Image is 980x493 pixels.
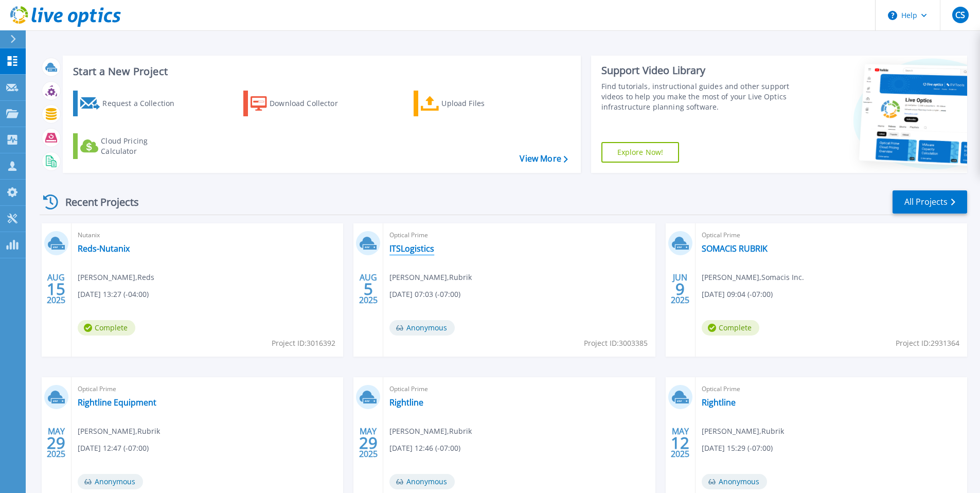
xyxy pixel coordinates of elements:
[78,243,130,254] a: Reds-Nutanix
[78,272,154,283] span: [PERSON_NAME] , Reds
[702,272,804,283] span: [PERSON_NAME] , Somacis Inc.
[601,81,793,112] div: Find tutorials, instructional guides and other support videos to help you make the most of your L...
[675,285,685,293] span: 9
[893,190,967,214] a: All Projects
[73,66,567,77] h3: Start a New Project
[389,320,455,336] span: Anonymous
[46,424,66,462] div: MAY 2025
[389,243,434,254] a: ITSLogistics
[40,189,153,215] div: Recent Projects
[702,397,736,408] a: Rightline
[702,426,784,437] span: [PERSON_NAME] , Rubrik
[702,230,961,241] span: Optical Prime
[243,91,358,116] a: Download Collector
[78,443,149,454] span: [DATE] 12:47 (-07:00)
[78,426,160,437] span: [PERSON_NAME] , Rubrik
[389,397,423,408] a: Rightline
[389,474,455,489] span: Anonymous
[955,11,965,19] span: CS
[272,338,335,349] span: Project ID: 3016392
[46,270,66,308] div: AUG 2025
[702,289,773,300] span: [DATE] 09:04 (-07:00)
[359,438,378,447] span: 29
[73,133,188,159] a: Cloud Pricing Calculator
[896,338,959,349] span: Project ID: 2931364
[73,91,188,116] a: Request a Collection
[102,93,185,114] div: Request a Collection
[441,93,524,114] div: Upload Files
[78,230,337,241] span: Nutanix
[389,289,460,300] span: [DATE] 07:03 (-07:00)
[47,438,65,447] span: 29
[389,426,472,437] span: [PERSON_NAME] , Rubrik
[702,443,773,454] span: [DATE] 15:29 (-07:00)
[78,383,337,395] span: Optical Prime
[389,272,472,283] span: [PERSON_NAME] , Rubrik
[47,285,65,293] span: 15
[389,383,649,395] span: Optical Prime
[601,64,793,77] div: Support Video Library
[414,91,528,116] a: Upload Files
[584,338,648,349] span: Project ID: 3003385
[78,320,135,336] span: Complete
[702,320,759,336] span: Complete
[702,474,767,489] span: Anonymous
[670,424,690,462] div: MAY 2025
[78,397,156,408] a: Rightline Equipment
[389,443,460,454] span: [DATE] 12:46 (-07:00)
[702,243,768,254] a: SOMACIS RUBRIK
[670,270,690,308] div: JUN 2025
[359,424,378,462] div: MAY 2025
[702,383,961,395] span: Optical Prime
[78,474,143,489] span: Anonymous
[359,270,378,308] div: AUG 2025
[78,289,149,300] span: [DATE] 13:27 (-04:00)
[389,230,649,241] span: Optical Prime
[101,136,183,156] div: Cloud Pricing Calculator
[364,285,373,293] span: 5
[601,142,680,163] a: Explore Now!
[520,154,567,164] a: View More
[671,438,689,447] span: 12
[270,93,352,114] div: Download Collector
